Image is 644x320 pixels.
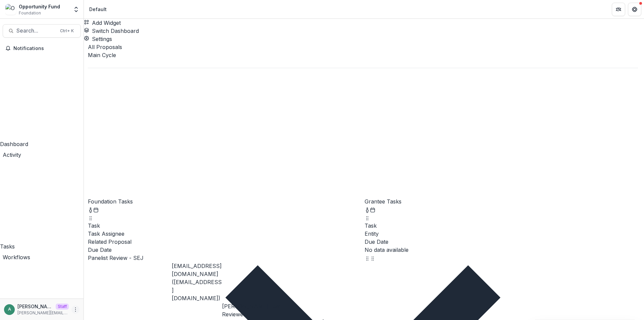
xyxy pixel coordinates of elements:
div: Related Proposal [88,238,361,246]
button: Open entity switcher [71,3,81,16]
button: Drag [88,214,93,222]
span: Switch Dashboard [92,28,139,34]
div: Due Date [88,246,361,254]
p: Staff [56,304,69,310]
div: Due Date [365,238,638,246]
div: Task Assignee [88,230,361,238]
button: Settings [84,35,112,43]
span: Notifications [13,46,78,51]
p: Foundation Tasks [88,197,361,205]
button: Drag [365,214,370,222]
img: Opportunity Fund [5,4,16,15]
button: Switch Dashboard [84,27,139,35]
div: Entity [365,230,638,238]
button: toggle-assigned-to-me [88,205,93,214]
button: Add Widget [84,19,121,27]
div: Task [365,222,638,230]
p: [PERSON_NAME][EMAIL_ADDRESS][DOMAIN_NAME] [17,310,69,316]
button: Search... [3,24,81,38]
div: Default [89,6,107,13]
button: Drag [370,254,375,262]
div: [EMAIL_ADDRESS][DOMAIN_NAME] ([EMAIL_ADDRESS][DOMAIN_NAME]) [172,262,222,302]
p: No data available [365,246,638,254]
button: Calendar [370,205,375,214]
p: [PERSON_NAME][EMAIL_ADDRESS][DOMAIN_NAME] [17,303,53,310]
div: Task [88,222,361,230]
span: Activity [3,151,21,158]
div: Opportunity Fund [19,3,60,10]
span: Workflows [3,254,30,261]
button: Calendar [93,205,99,214]
span: Foundation [19,10,41,16]
p: Grantee Tasks [365,197,638,205]
div: anveet@trytemelio.com [8,307,11,312]
a: Panelist Review - SEJ [88,255,144,261]
button: More [71,306,79,314]
a: [PERSON_NAME] Test Reviewers [222,303,281,318]
div: Ctrl + K [59,27,75,35]
button: toggle-assigned-to-me [365,205,370,214]
button: Partners [612,3,625,16]
span: Search... [16,28,56,34]
nav: breadcrumb [87,4,109,14]
button: Get Help [628,3,641,16]
div: Main Cycle [88,51,638,59]
button: Drag [365,254,370,262]
button: Notifications [3,43,81,54]
p: All Proposals [88,43,638,51]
